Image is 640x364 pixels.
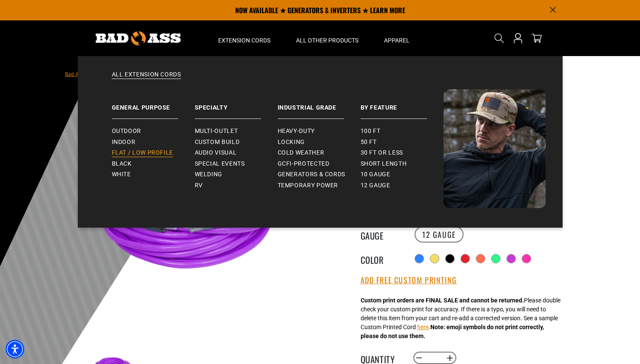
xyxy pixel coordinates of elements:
span: White [112,171,131,178]
summary: All Other Products [283,20,371,56]
button: here [417,323,429,332]
label: Quantity [361,353,403,364]
span: Welding [195,171,222,178]
img: Bad Ass Extension Cords [444,89,546,208]
span: Indoor [112,138,136,146]
a: Open this option [511,20,525,56]
span: Short Length [361,160,407,168]
span: 100 ft [361,127,381,135]
nav: breadcrumbs [65,69,298,79]
span: 30 ft or less [361,149,403,157]
strong: Custom print orders are FINAL SALE and cannot be returned. [361,297,524,304]
a: Custom Build [195,137,278,148]
span: Cold Weather [278,149,324,157]
span: Special Events [195,160,245,168]
legend: Color [361,253,403,264]
span: Outdoor [112,127,141,135]
a: Special Events [195,158,278,169]
span: All Other Products [296,37,358,44]
a: Generators & Cords [278,169,361,180]
span: Black [112,160,132,168]
span: RV [195,182,203,189]
span: 50 ft [361,138,377,146]
a: 10 gauge [361,169,444,180]
summary: Apparel [371,20,422,56]
a: Audio Visual [195,147,278,158]
a: White [112,169,195,180]
a: Cold Weather [278,147,361,158]
span: Audio Visual [195,149,237,157]
span: Heavy-Duty [278,127,315,135]
a: Welding [195,169,278,180]
a: RV [195,180,278,191]
span: GCFI-Protected [278,160,330,168]
label: 12 Gauge [415,226,464,243]
span: 12 gauge [361,182,390,189]
a: Black [112,158,195,169]
a: Heavy-Duty [278,126,361,137]
span: Generators & Cords [278,171,346,178]
div: Accessibility Menu [6,340,24,358]
span: Extension Cords [218,37,270,44]
span: Apparel [384,37,410,44]
a: Specialty [195,89,278,119]
span: Flat / Low Profile [112,149,174,157]
span: 10 gauge [361,171,390,178]
a: All Extension Cords [95,71,546,89]
a: Locking [278,137,361,148]
button: Add Free Custom Printing [361,276,457,285]
a: Outdoor [112,126,195,137]
a: Multi-Outlet [195,126,278,137]
summary: Extension Cords [205,20,283,56]
a: General Purpose [112,89,195,119]
a: By Feature [361,89,444,119]
a: 12 gauge [361,180,444,191]
a: cart [530,33,543,43]
img: Bad Ass Extension Cords [96,31,181,45]
a: GCFI-Protected [278,158,361,169]
strong: Note: emoji symbols do not print correctly, please do not use them. [361,324,544,339]
legend: Gauge [361,229,403,240]
a: Short Length [361,158,444,169]
span: Locking [278,138,305,146]
a: Bad Ass Extension Cords [65,71,122,77]
span: Multi-Outlet [195,127,238,135]
div: Please double check your custom print for accuracy. If there is a typo, you will need to delete t... [361,296,560,341]
a: Flat / Low Profile [112,147,195,158]
a: 30 ft or less [361,147,444,158]
span: Custom Build [195,138,240,146]
a: Temporary Power [278,180,361,191]
summary: Search [492,31,506,45]
a: Indoor [112,137,195,148]
a: 100 ft [361,126,444,137]
span: Temporary Power [278,182,338,189]
a: Industrial Grade [278,89,361,119]
a: 50 ft [361,137,444,148]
